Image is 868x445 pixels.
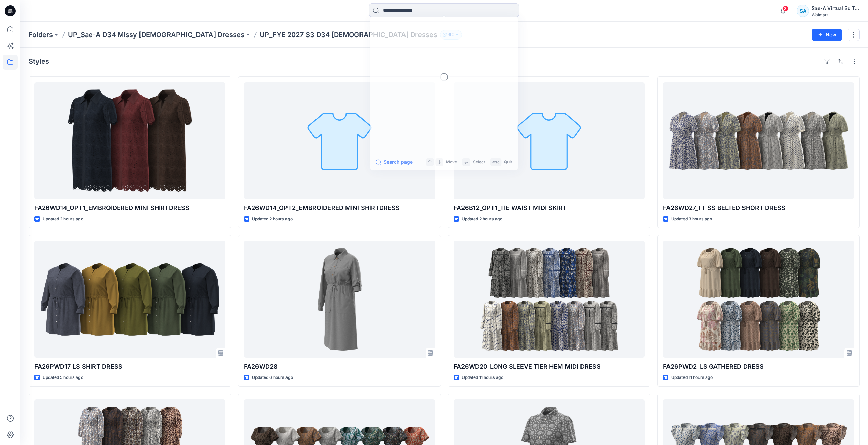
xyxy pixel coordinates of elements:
a: FA26PWD17_LS SHIRT DRESS [34,241,225,358]
p: Updated 11 hours ago [671,374,713,381]
p: UP_FYE 2027 S3 D34 [DEMOGRAPHIC_DATA] Dresses [260,30,437,40]
a: Folders [29,30,53,40]
p: Updated 11 hours ago [462,374,503,381]
a: FA26PWD2_LS GATHERED DRESS [663,241,854,358]
p: esc [492,159,500,165]
div: SA [797,5,809,17]
button: New [812,29,842,41]
p: FA26WD14_OPT2_EMBROIDERED MINI SHIRTDRESS [244,203,435,213]
p: FA26WD27_TT SS BELTED SHORT DRESS [663,203,854,213]
p: Updated 2 hours ago [43,216,83,223]
a: FA26B12_OPT1_TIE WAIST MIDI SKIRT [454,82,645,199]
h4: Styles [29,57,49,65]
p: FA26PWD17_LS SHIRT DRESS [34,362,225,371]
a: FA26WD28 [244,241,435,358]
p: FA26WD28 [244,362,435,371]
button: Search page [376,158,412,166]
div: Sae-A Virtual 3d Team [812,4,859,12]
p: FA26WD14_OPT1_EMBROIDERED MINI SHIRTDRESS [34,203,225,213]
a: FA26WD20_LONG SLEEVE TIER HEM MIDI DRESS [454,241,645,358]
div: Walmart [812,12,859,17]
p: Select [473,159,485,165]
p: Quit [504,159,512,165]
p: Updated 3 hours ago [671,216,712,223]
p: FA26PWD2_LS GATHERED DRESS [663,362,854,371]
p: FA26WD20_LONG SLEEVE TIER HEM MIDI DRESS [454,362,645,371]
p: Updated 5 hours ago [43,374,83,381]
a: FA26WD27_TT SS BELTED SHORT DRESS [663,82,854,199]
p: Updated 2 hours ago [252,216,293,223]
a: FA26WD14_OPT1_EMBROIDERED MINI SHIRTDRESS [34,82,225,199]
p: Move [446,159,457,165]
a: FA26WD14_OPT2_EMBROIDERED MINI SHIRTDRESS [244,82,435,199]
a: UP_Sae-A D34 Missy [DEMOGRAPHIC_DATA] Dresses [68,30,245,40]
p: Updated 6 hours ago [252,374,293,381]
p: Updated 2 hours ago [462,216,502,223]
span: 3 [783,6,788,11]
p: FA26B12_OPT1_TIE WAIST MIDI SKIRT [454,203,645,213]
